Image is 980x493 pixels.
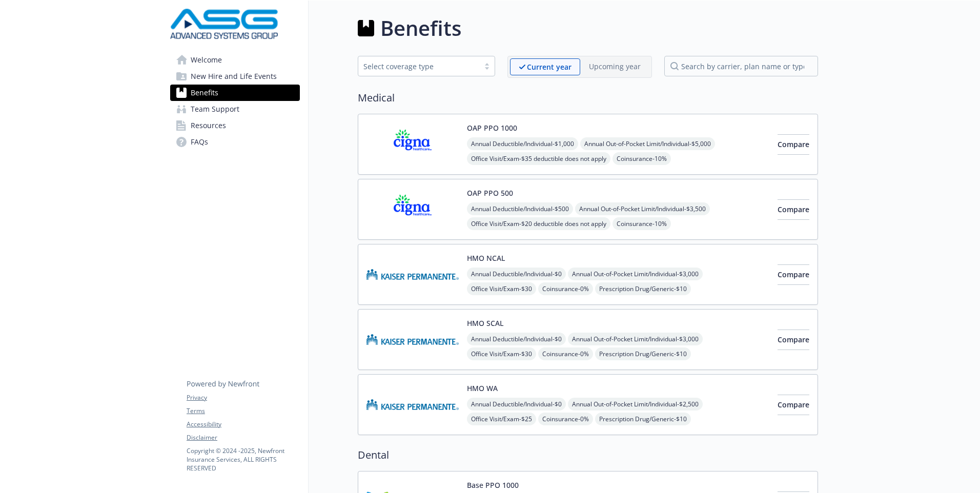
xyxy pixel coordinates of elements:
span: New Hire and Life Events [191,68,277,85]
a: Team Support [170,101,300,117]
span: Team Support [191,101,239,117]
span: Prescription Drug/Generic - $10 [595,413,691,425]
span: Office Visit/Exam - $25 [467,413,536,425]
span: Prescription Drug/Generic - $10 [595,282,691,295]
span: Annual Deductible/Individual - $500 [467,202,573,215]
h2: Dental [358,447,818,463]
button: Base PPO 1000 [467,480,519,490]
img: CIGNA carrier logo [366,188,459,231]
button: OAP PPO 500 [467,188,513,198]
p: Copyright © 2024 - 2025 , Newfront Insurance Services, ALL RIGHTS RESERVED [187,446,299,473]
span: Office Visit/Exam - $20 deductible does not apply [467,217,610,230]
button: Compare [778,199,809,220]
button: Compare [778,134,809,155]
span: Coinsurance - 0% [538,347,593,360]
span: Prescription Drug/Generic - $10 [595,347,691,360]
button: Compare [778,330,809,350]
span: Office Visit/Exam - $30 [467,282,536,295]
span: Annual Out-of-Pocket Limit/Individual - $3,000 [568,333,703,345]
img: CIGNA carrier logo [366,122,459,166]
button: HMO NCAL [467,253,505,263]
span: Compare [778,204,809,214]
button: Compare [778,395,809,415]
span: Annual Deductible/Individual - $0 [467,333,566,345]
span: Annual Deductible/Individual - $1,000 [467,137,578,150]
span: Compare [778,270,809,279]
a: Benefits [170,85,300,101]
button: HMO WA [467,383,498,394]
a: Disclaimer [187,433,299,442]
span: Annual Out-of-Pocket Limit/Individual - $3,000 [568,268,703,280]
span: Benefits [191,85,218,101]
p: Current year [527,61,571,72]
a: Welcome [170,52,300,68]
span: Annual Out-of-Pocket Limit/Individual - $5,000 [580,137,715,150]
span: Resources [191,117,226,134]
img: Kaiser Permanente Insurance Company carrier logo [366,253,459,296]
span: Coinsurance - 10% [612,152,671,165]
span: Compare [778,400,809,409]
span: Compare [778,335,809,344]
span: FAQs [191,134,208,150]
img: Kaiser Foundation Health Plan of Washington carrier logo [366,383,459,426]
span: Upcoming year [580,58,649,75]
span: Coinsurance - 0% [538,282,593,295]
span: Coinsurance - 0% [538,413,593,425]
span: Coinsurance - 10% [612,217,671,230]
a: Resources [170,117,300,134]
span: Annual Deductible/Individual - $0 [467,268,566,280]
span: Annual Deductible/Individual - $0 [467,398,566,410]
span: Annual Out-of-Pocket Limit/Individual - $3,500 [575,202,710,215]
span: Compare [778,139,809,149]
img: Kaiser Permanente Insurance Company carrier logo [366,318,459,361]
input: search by carrier, plan name or type [664,56,818,76]
span: Office Visit/Exam - $35 deductible does not apply [467,152,610,165]
span: Welcome [191,52,222,68]
a: Privacy [187,393,299,402]
a: Terms [187,406,299,416]
span: Annual Out-of-Pocket Limit/Individual - $2,500 [568,398,703,410]
div: Select coverage type [363,61,474,72]
a: FAQs [170,134,300,150]
h1: Benefits [380,13,461,44]
span: Office Visit/Exam - $30 [467,347,536,360]
a: Accessibility [187,420,299,429]
button: OAP PPO 1000 [467,122,517,133]
button: HMO SCAL [467,318,503,328]
h2: Medical [358,90,818,106]
p: Upcoming year [589,61,641,72]
button: Compare [778,264,809,285]
a: New Hire and Life Events [170,68,300,85]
